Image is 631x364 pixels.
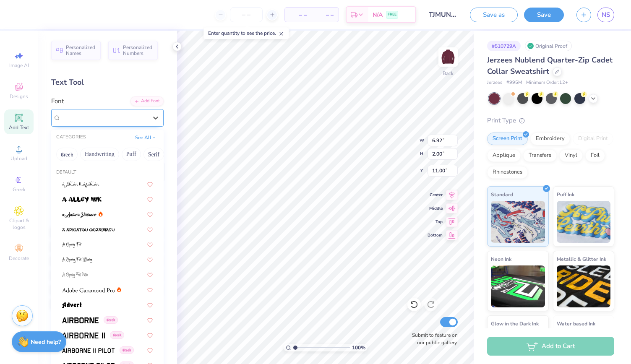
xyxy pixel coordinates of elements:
span: Bottom [428,232,443,238]
button: Greek [56,148,78,161]
div: Rhinestones [487,166,528,179]
div: Default [51,169,164,176]
a: NS [597,8,614,22]
img: A Charming Font Leftleaning [62,257,92,263]
button: Handwriting [80,148,119,161]
img: Standard [491,201,545,243]
div: Original Proof [525,41,572,51]
img: Advert [62,302,82,308]
span: Add Text [9,124,29,131]
img: a Alloy Ink [62,197,102,203]
img: Airborne [62,317,99,323]
div: Enter quantity to see the price. [203,27,289,39]
span: Upload [10,155,27,162]
img: A Charming Font Outline [62,272,88,278]
button: Save [524,8,564,22]
div: Print Type [487,116,614,125]
span: Greek [13,186,26,193]
span: Decorate [9,255,29,262]
span: FREE [388,12,396,18]
div: Add Font [130,96,164,106]
img: A Charming Font [62,242,82,248]
span: Clipart & logos [4,217,34,231]
button: See All [133,133,159,142]
span: – – [290,10,307,19]
span: Personalized Names [66,44,96,56]
div: Vinyl [559,149,583,162]
span: # 995M [506,79,522,86]
span: Neon Ink [491,255,511,263]
div: Text Tool [51,77,164,88]
button: Serif [143,148,164,161]
span: Water based Ink [557,319,595,328]
div: CATEGORIES [56,134,86,141]
div: Embroidery [530,133,570,145]
span: Jerzees Nublend Quarter-Zip Cadet Collar Sweatshirt [487,55,613,76]
label: Submit to feature on our public gallery. [407,331,458,346]
span: Image AI [9,62,29,69]
div: Screen Print [487,133,528,145]
span: Puff Ink [557,190,574,199]
div: Foil [585,149,605,162]
span: Minimum Order: 12 + [526,79,568,86]
span: Designs [10,93,28,100]
button: Puff [122,148,141,161]
span: Middle [428,205,443,211]
label: Font [51,96,64,106]
img: Adobe Garamond Pro [62,287,115,293]
span: NS [602,10,610,20]
img: a Ahlan Wasahlan [62,182,99,187]
div: Applique [487,149,521,162]
span: Greek [120,346,134,354]
div: Back [443,70,454,77]
img: Metallic & Glitter Ink [557,265,611,307]
img: Puff Ink [557,201,611,243]
span: Greek [104,316,118,324]
div: Transfers [523,149,557,162]
button: Save as [470,8,518,22]
span: N/A [373,10,383,19]
img: a Antara Distance [62,212,96,218]
img: Airborne II Pilot [62,348,115,354]
img: Airborne II [62,333,105,338]
input: – – [230,7,263,22]
img: Neon Ink [491,265,545,307]
input: Untitled Design [422,6,464,23]
span: Personalized Numbers [123,44,153,56]
span: – – [317,10,334,19]
strong: Need help? [31,338,61,346]
span: 100 % [352,344,365,351]
span: Greek [110,331,124,339]
span: Standard [491,190,513,199]
div: Digital Print [573,133,613,145]
div: # 510729A [487,41,521,51]
span: Jerzees [487,79,502,86]
span: Metallic & Glitter Ink [557,255,606,263]
img: Back [440,49,456,65]
img: a Arigatou Gozaimasu [62,227,115,233]
span: Center [428,192,443,198]
span: Glow in the Dark Ink [491,319,539,328]
span: Top [428,219,443,225]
